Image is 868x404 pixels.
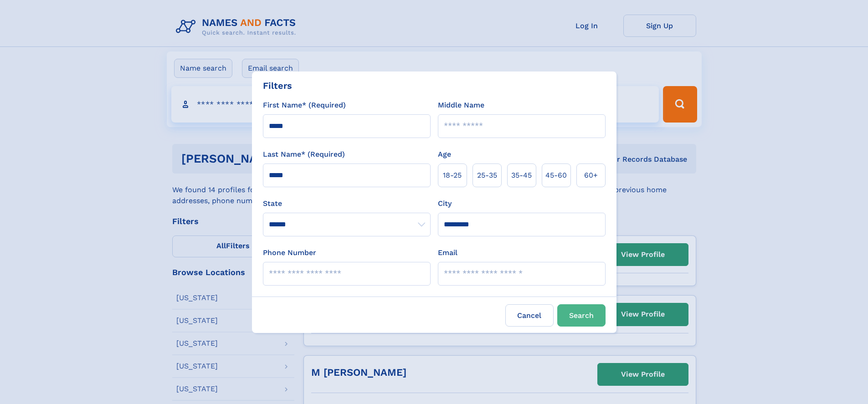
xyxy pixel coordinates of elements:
span: 25‑35 [477,170,497,181]
button: Search [557,304,606,327]
span: 60+ [584,170,598,181]
label: Last Name* (Required) [263,149,345,160]
span: 35‑45 [511,170,532,181]
label: Middle Name [438,100,484,111]
label: City [438,198,452,209]
label: Cancel [505,304,554,327]
label: Email [438,247,457,258]
span: 18‑25 [443,170,462,181]
label: Age [438,149,451,160]
label: State [263,198,431,209]
label: First Name* (Required) [263,100,346,111]
label: Phone Number [263,247,316,258]
div: Filters [263,79,292,92]
span: 45‑60 [545,170,567,181]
